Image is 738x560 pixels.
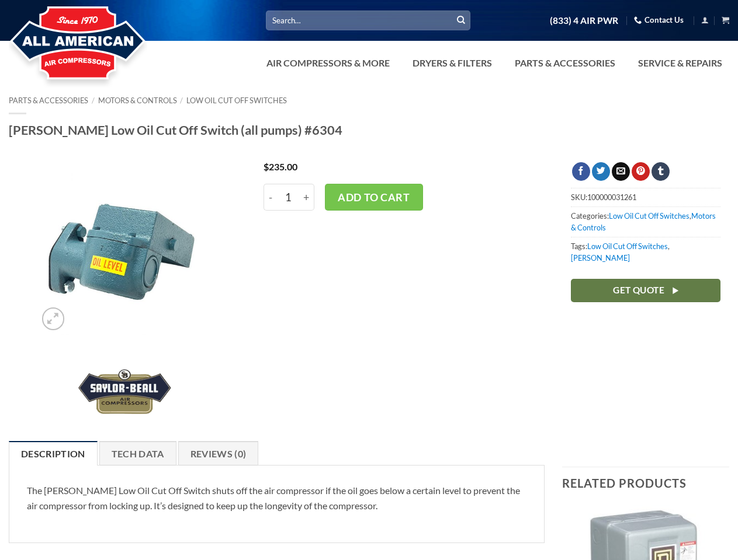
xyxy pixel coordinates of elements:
[9,96,729,105] nav: Breadcrumb
[9,122,729,138] h1: [PERSON_NAME] Low Oil Cut Off Switch (all pumps) #6304
[612,162,630,181] a: Email to a Friend
[98,96,177,105] a: Motors & Controls
[36,162,210,336] img: Saylor Beall Low Oil Cut Off Switch (all pumps) #6304
[278,184,299,211] input: Product quantity
[571,237,720,267] span: Tags: ,
[9,441,98,466] a: Description
[299,184,314,211] input: Increase quantity of Saylor Beall Low Oil Cut Off Switch (all pumps) #6304
[264,161,269,172] span: $
[634,11,684,29] a: Contact Us
[592,162,610,181] a: Share on Twitter
[572,162,590,181] a: Share on Facebook
[264,184,278,211] input: Reduce quantity of Saylor Beall Low Oil Cut Off Switch (all pumps) #6304
[406,51,499,75] a: Dryers & Filters
[587,242,668,251] a: Low Oil Cut Off Switches
[652,162,670,181] a: Share on Tumblr
[632,162,650,181] a: Pin on Pinterest
[571,279,720,302] a: Get Quote
[42,307,65,330] a: Zoom
[92,96,95,105] span: /
[178,441,259,466] a: Reviews (0)
[571,188,720,206] span: SKU:
[571,206,720,237] span: Categories: ,
[259,51,397,75] a: Air Compressors & More
[266,10,470,30] input: Search…
[9,96,88,105] a: Parts & Accessories
[325,184,423,211] button: Add to cart
[571,253,630,262] a: [PERSON_NAME]
[99,441,176,466] a: Tech Data
[613,283,664,297] span: Get Quote
[562,467,729,499] h3: Related products
[701,13,709,27] a: Login
[609,211,690,220] a: Low Oil Cut Off Switches
[508,51,622,75] a: Parts & Accessories
[264,161,297,172] bdi: 235.00
[722,13,729,27] a: View cart
[550,10,618,31] a: (833) 4 AIR PWR
[587,192,636,202] span: 100000031261
[186,96,287,105] a: Low Oil Cut Off Switches
[27,483,526,513] p: The [PERSON_NAME] Low Oil Cut Off Switch shuts off the air compressor if the oil goes below a cer...
[180,96,183,105] span: /
[631,51,729,75] a: Service & Repairs
[452,12,470,29] button: Submit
